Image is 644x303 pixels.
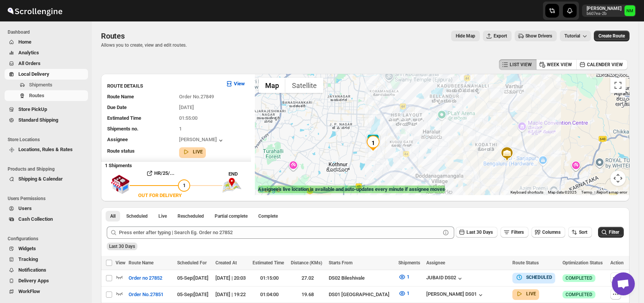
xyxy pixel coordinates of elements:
img: shop.svg [111,169,130,199]
span: Analytics [18,50,39,55]
button: [PERSON_NAME] [179,137,225,144]
div: [DATE] | 19:22 [215,291,248,298]
button: Keyboard shortcuts [510,190,543,195]
button: Map action label [451,31,480,41]
p: Allows you to create, view and edit routes. [101,42,187,48]
div: END [228,170,251,178]
span: Scheduled For [177,260,207,266]
button: Notifications [5,265,88,275]
button: All routes [106,211,120,222]
span: 05-Sep | [DATE] [177,292,209,297]
span: Last 30 Days [109,244,135,249]
button: Show satellite imagery [285,78,323,93]
span: Products and Shipping [8,166,88,172]
span: Show Drivers [525,33,552,39]
button: Order no 27852 [124,272,167,284]
span: Store Locations [8,137,88,143]
button: Shipping & Calendar [5,174,88,184]
span: Last 30 Days [466,230,493,235]
a: Open chat [612,272,635,295]
span: Delivery Apps [18,278,49,283]
div: [PERSON_NAME] DS01 [426,291,484,299]
a: Open this area in Google Maps (opens a new window) [257,185,282,195]
span: Map data ©2025 [548,190,577,194]
a: Terms (opens in new tab) [581,190,592,194]
button: HR/25/... [130,167,190,179]
div: 01:04:00 [253,291,286,298]
span: Route Name [129,260,153,266]
span: Optimization Status [562,260,603,266]
button: Last 30 Days [456,227,497,238]
b: LIVE [193,149,203,155]
span: Due Date [107,104,127,110]
span: Routes [101,31,125,41]
button: Sort [568,227,592,238]
p: [PERSON_NAME] [587,5,621,11]
button: Delivery Apps [5,275,88,286]
span: Live [158,213,167,219]
button: Map camera controls [610,171,626,186]
span: Filters [511,230,524,235]
button: All Orders [5,58,88,69]
span: Order No.27851 [129,291,163,298]
span: 1 [179,126,182,132]
span: Users [18,205,32,211]
span: Created At [215,260,237,266]
span: Partial complete [215,213,248,219]
button: Analytics [5,47,88,58]
button: Users [5,203,88,214]
span: Home [18,39,31,45]
button: Tutorial [560,31,591,41]
button: Home [5,37,88,47]
p: b607ea-2b [587,11,621,16]
div: DS01 [GEOGRAPHIC_DATA] [329,291,394,298]
span: View [116,260,126,266]
text: NM [626,8,633,13]
span: Columns [542,230,561,235]
img: trip_end.png [222,178,241,192]
span: 05-Sep | [DATE] [177,275,209,281]
span: Route status [107,148,135,154]
span: 1 [407,274,409,280]
span: Shipping & Calendar [18,176,63,182]
button: Show street map [259,78,285,93]
span: Notifications [18,267,46,273]
span: Route Name [107,94,134,99]
div: 27.02 [291,274,324,282]
b: 1 Shipments [101,159,132,168]
span: CALENDER VIEW [587,62,623,68]
span: Assignee [107,137,128,142]
b: SCHEDULED [526,275,552,280]
span: Distance (KMs) [291,260,322,266]
span: 01:55:00 [179,115,197,121]
span: Create Route [598,33,625,39]
span: Dashboard [8,29,88,35]
button: Export [483,31,512,41]
span: Store PickUp [18,106,47,112]
span: All Orders [18,60,41,66]
span: 1 [183,182,186,188]
div: OUT FOR DELIVERY [138,192,182,199]
button: Toggle fullscreen view [610,78,626,93]
b: HR/25/... [154,170,174,176]
button: Tracking [5,254,88,265]
div: [DATE] | 20:03 [215,274,248,282]
span: Tracking [18,256,38,262]
span: Rescheduled [178,213,204,219]
button: 1 [394,287,414,300]
span: Shipments [29,82,52,88]
span: Action [610,260,624,266]
span: Order No.27849 [179,94,214,99]
span: Locations, Rules & Rates [18,147,73,152]
label: Assignee's live location is available and auto-updates every minute if assignee moves [258,186,445,193]
button: Filters [501,227,528,238]
span: Sort [579,230,587,235]
span: Starts From [329,260,352,266]
span: Tutorial [564,33,580,39]
span: Shipments no. [107,126,139,132]
b: LIVE [526,291,536,296]
button: SCHEDULED [515,274,552,281]
button: JUBAID DS02 [426,275,464,282]
span: 1 [407,290,409,296]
